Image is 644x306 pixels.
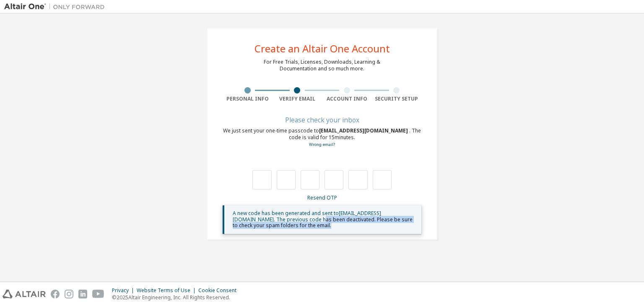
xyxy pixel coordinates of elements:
[137,287,198,294] div: Website Terms of Use
[65,290,73,298] img: instagram.svg
[309,142,335,147] a: Go back to the registration form
[223,127,421,148] div: We just sent your one-time passcode to . The code is valid for 15 minutes.
[233,210,413,229] span: A new code has been generated and sent to [EMAIL_ADDRESS][DOMAIN_NAME] . The previous code has be...
[307,194,337,201] a: Resend OTP
[223,96,273,102] div: Personal Info
[112,287,137,294] div: Privacy
[92,290,104,298] img: youtube.svg
[254,44,390,54] div: Create an Altair One Account
[198,287,241,294] div: Cookie Consent
[319,127,409,134] span: [EMAIL_ADDRESS][DOMAIN_NAME]
[78,290,87,298] img: linkedin.svg
[112,294,241,301] p: © 2025 Altair Engineering, Inc. All Rights Reserved.
[3,290,46,298] img: altair_logo.svg
[264,59,380,72] div: For Free Trials, Licenses, Downloads, Learning & Documentation and so much more.
[223,117,421,122] div: Please check your inbox
[322,96,372,102] div: Account Info
[372,96,422,102] div: Security Setup
[51,290,60,298] img: facebook.svg
[273,96,322,102] div: Verify Email
[4,3,109,11] img: Altair One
